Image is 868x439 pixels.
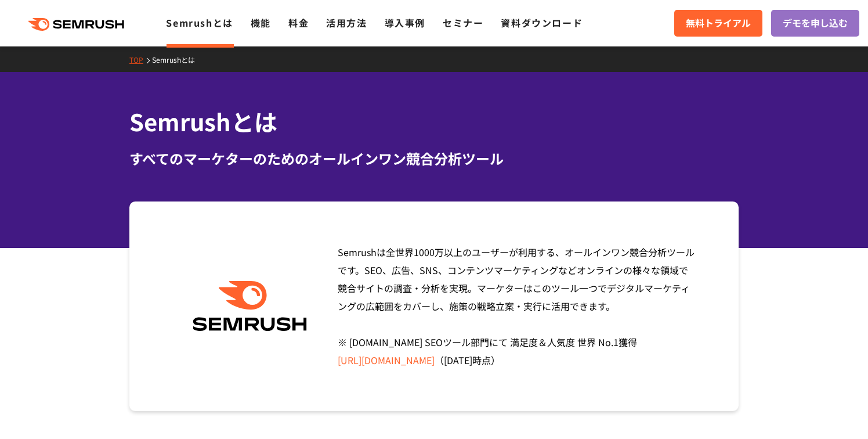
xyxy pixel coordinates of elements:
a: セミナー [443,16,483,30]
a: 機能 [251,16,271,30]
a: Semrushとは [152,55,204,64]
span: デモを申し込む [783,16,848,31]
a: デモを申し込む [771,10,859,37]
span: Semrushは全世界1000万以上のユーザーが利用する、オールインワン競合分析ツールです。SEO、広告、SNS、コンテンツマーケティングなどオンラインの様々な領域で競合サイトの調査・分析を実現... [338,245,695,367]
img: Semrush [187,281,313,332]
a: 料金 [288,16,309,30]
a: 活用方法 [326,16,367,30]
span: 無料トライアル [686,16,751,31]
a: [URL][DOMAIN_NAME] [338,353,435,367]
a: 導入事例 [385,16,425,30]
a: Semrushとは [166,16,233,30]
a: 資料ダウンロード [501,16,583,30]
a: 無料トライアル [674,10,762,37]
a: TOP [129,55,152,64]
div: すべてのマーケターのためのオールインワン競合分析ツール [129,148,739,169]
h1: Semrushとは [129,105,739,139]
